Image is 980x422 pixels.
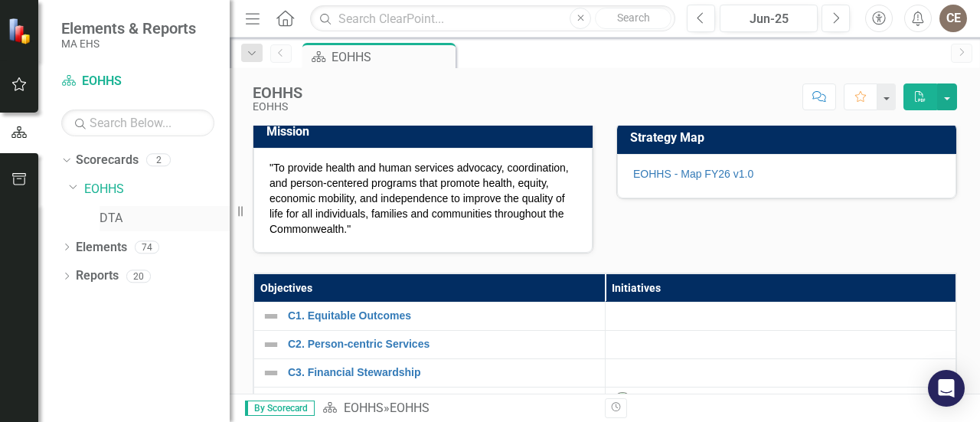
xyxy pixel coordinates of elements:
[61,19,196,38] span: Elements & Reports
[617,11,650,24] span: Search
[725,10,812,28] div: Jun-25
[100,210,230,227] a: DTA
[288,367,597,378] a: C3. Financial Stewardship
[390,401,430,415] div: EOHHS
[262,364,280,382] img: Not Defined
[76,239,127,257] a: Elements
[630,131,949,145] h3: Strategy Map
[253,84,302,101] div: EOHHS
[288,310,597,322] a: C1. Equitable Outcomes
[126,270,151,283] div: 20
[613,392,632,411] img: On-track
[245,401,315,416] span: By Scorecard
[595,8,671,29] button: Search
[84,181,230,198] a: EOHHS
[8,17,34,44] img: ClearPoint Strategy
[322,400,593,417] div: »
[332,47,452,67] div: EOHHS
[269,162,569,235] span: "To provide health and human services advocacy, coordination, and person-centered programs that p...
[344,401,384,415] a: EOHHS
[720,5,818,32] button: Jun-25
[76,267,119,285] a: Reports
[928,370,965,407] div: Open Intercom Messenger
[253,101,302,113] div: EOHHS
[135,240,159,254] div: 74
[61,110,214,136] input: Search Below...
[310,5,675,32] input: Search ClearPoint...
[262,307,280,325] img: Not Defined
[939,5,967,32] button: CE
[266,125,585,139] h3: Mission
[76,152,139,169] a: Scorecards
[288,339,597,350] a: C2. Person-centric Services
[61,38,196,50] small: MA EHS
[146,154,171,167] div: 2
[633,168,753,180] a: EOHHS - Map FY26 v1.0
[262,392,280,411] img: Not Defined
[61,73,214,90] a: EOHHS
[262,335,280,354] img: Not Defined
